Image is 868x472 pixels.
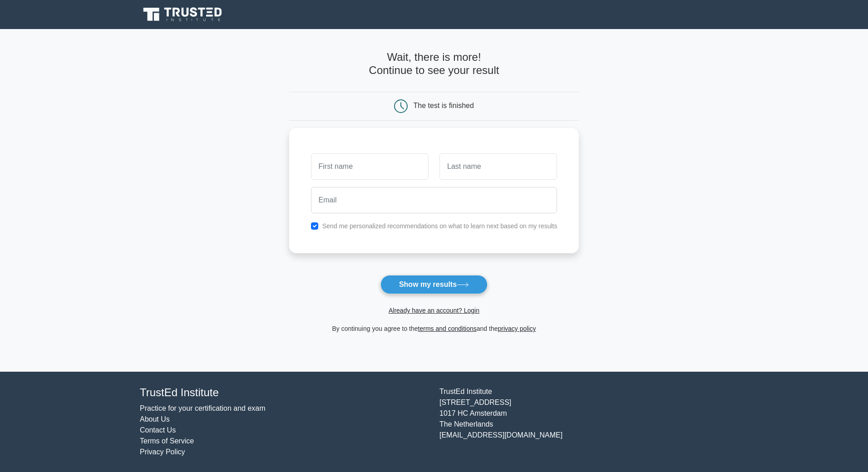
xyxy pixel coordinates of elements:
a: About Us [140,415,170,423]
a: Terms of Service [140,437,194,445]
a: Practice for your certification and exam [140,404,266,412]
button: Show my results [380,275,488,294]
h4: Wait, there is more! Continue to see your result [289,51,579,77]
a: Privacy Policy [140,448,185,456]
label: Send me personalized recommendations on what to learn next based on my results [322,222,557,230]
a: terms and conditions [418,325,477,332]
input: Last name [439,153,557,180]
h4: TrustEd Institute [140,386,429,399]
div: By continuing you agree to the and the [284,323,585,334]
a: Already have an account? Login [389,307,479,314]
input: First name [311,153,429,180]
a: Contact Us [140,426,176,434]
a: privacy policy [498,325,536,332]
div: The test is finished [414,102,474,109]
input: Email [311,187,557,213]
div: TrustEd Institute [STREET_ADDRESS] 1017 HC Amsterdam The Netherlands [EMAIL_ADDRESS][DOMAIN_NAME] [434,386,734,457]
